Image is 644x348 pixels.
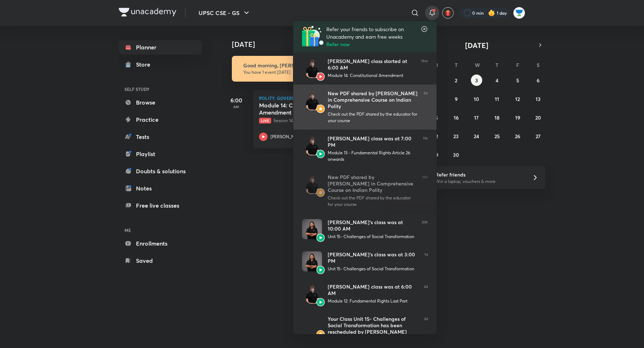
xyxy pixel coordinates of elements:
img: Avatar [316,298,325,306]
a: AvatarAvatar[PERSON_NAME] class was at 6:00 AMModule 12: Fundamental Rights Last Part2d [293,278,436,310]
img: Avatar [302,251,322,271]
span: 15m [421,58,428,79]
div: [PERSON_NAME]’s class was at 3:00 PM [328,251,419,264]
div: Check out the PDF shared by the educator for your course [328,111,418,124]
img: Avatar [316,188,325,197]
img: Avatar [302,90,322,110]
img: Avatar [302,284,322,304]
a: AvatarAvatarNew PDF shared by [PERSON_NAME] in Comprehensive Course on Indian PolityCheck out the... [293,168,436,213]
span: 2d [424,284,428,304]
img: Avatar [316,105,325,113]
div: [PERSON_NAME] class was at 7:00 PM [328,135,417,148]
img: Avatar [316,72,325,81]
a: AvatarAvatar[PERSON_NAME] class was at 7:00 PMModule 13 - Fundamental Rights Article 26 onwards11h [293,130,436,168]
img: Avatar [302,135,322,155]
div: Unit 15- Challenges of Social Transformation [328,266,419,272]
img: Avatar [316,150,325,158]
span: 11h [423,135,428,163]
a: AvatarAvatar[PERSON_NAME]’s class was at 10:00 AMUnit 15- Challenges of Social Transformation20h [293,213,436,246]
img: Avatar [302,219,322,239]
span: 1d [424,251,428,272]
div: Module 14: Constitutional Amendment [328,72,415,79]
a: AvatarAvatarNew PDF shared by [PERSON_NAME] in Comprehensive Course on Indian PolityCheck out the... [293,84,436,130]
div: [PERSON_NAME] class was at 6:00 AM [328,284,418,296]
img: Avatar [316,233,325,242]
div: Module 13 - Fundamental Rights Article 26 onwards [328,150,417,163]
div: Your Class Unit 15- Challenges of Social Transformation has been rescheduled by [PERSON_NAME] [328,316,418,335]
div: New PDF shared by [PERSON_NAME] in Comprehensive Course on Indian Polity [328,90,418,110]
img: Referral [302,25,323,47]
div: Check out the PDF shared by the educator for your course [328,195,416,208]
img: Avatar [302,58,322,78]
div: [PERSON_NAME]’s class was at 10:00 AM [328,219,416,232]
a: AvatarAvatar[PERSON_NAME]’s class was at 3:00 PMUnit 15- Challenges of Social Transformation1d [293,246,436,278]
div: Module 12: Fundamental Rights Last Part [328,298,418,304]
a: AvatarAvatar[PERSON_NAME] class started at 6:00 AMModule 14: Constitutional Amendment15m [293,52,436,84]
img: Avatar [316,330,325,339]
span: 20h [422,219,428,240]
h6: Refer now [326,40,421,48]
span: 16h [422,174,428,208]
div: [PERSON_NAME] class started at 6:00 AM [328,58,415,71]
div: New PDF shared by [PERSON_NAME] in Comprehensive Course on Indian Polity [328,174,416,193]
div: Unit 15- Challenges of Social Transformation [328,233,416,240]
img: Avatar [302,316,322,336]
img: Avatar [302,174,322,194]
p: Refer your friends to subscribe on Unacademy and earn free weeks [326,25,421,40]
img: Avatar [316,266,325,274]
span: 5h [424,90,428,124]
